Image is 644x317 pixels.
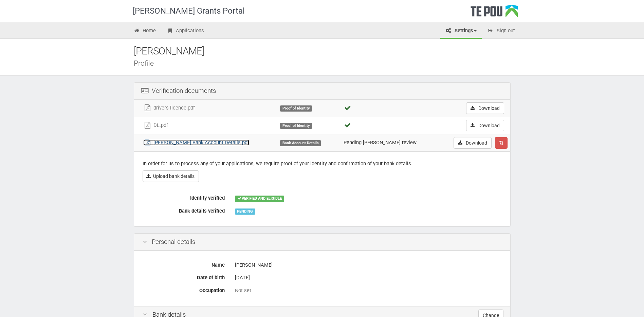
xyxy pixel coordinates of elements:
a: Download [454,137,492,149]
div: Proof of Identity [280,105,312,112]
div: [DATE] [235,272,502,284]
a: DL.pdf [143,122,168,128]
div: [PERSON_NAME] [235,259,502,271]
a: Download [466,102,504,114]
td: Pending [PERSON_NAME] review [341,134,437,151]
label: Occupation [137,285,230,294]
div: Te Pou Logo [471,5,518,22]
label: Name [137,259,230,269]
a: Applications [162,24,209,39]
label: Date of birth [137,272,230,281]
div: Personal details [134,234,510,251]
div: Bank Account Details [280,140,321,146]
a: Sign out [482,24,520,39]
div: [PERSON_NAME] [134,44,521,59]
div: Not set [235,287,502,294]
a: drivers licence.pdf [143,105,195,111]
a: Settings [440,24,482,39]
div: PENDING [235,208,255,215]
label: Bank details verified [137,205,230,215]
a: Upload bank details [143,170,199,182]
a: Download [466,120,504,131]
div: VERIFIED AND ELIGIBLE [235,196,284,202]
a: [PERSON_NAME] Bank Account Details.pdf [143,139,249,146]
label: Identity verified [137,192,230,202]
a: Home [129,24,161,39]
div: Profile [134,60,521,67]
div: Verification documents [134,83,510,100]
p: In order for us to process any of your applications, we require proof of your identity and confir... [143,160,502,167]
div: Proof of Identity [280,123,312,129]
